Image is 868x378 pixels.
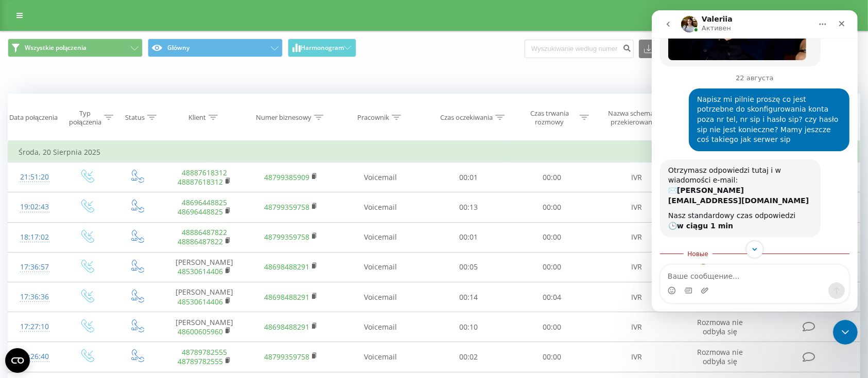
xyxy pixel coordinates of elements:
[301,44,344,51] span: Harmonogram
[427,252,511,282] td: 00:05
[510,312,594,342] td: 00:00
[510,342,594,372] td: 00:00
[161,312,248,342] td: [PERSON_NAME]
[264,352,309,362] a: 48799359758
[427,222,511,252] td: 00:01
[427,163,511,192] td: 00:01
[69,109,101,127] div: Typ połączenia
[594,252,680,282] td: IVR
[510,282,594,312] td: 00:04
[334,222,427,252] td: Voicemail
[522,109,577,127] div: Czas trwania rozmowy
[178,327,223,336] a: 48600605960
[427,192,511,222] td: 00:13
[148,39,283,57] button: Główny
[334,163,427,192] td: Voicemail
[264,232,309,242] a: 48799359758
[178,207,223,217] a: 48696448825
[357,113,389,122] div: Pracownik
[19,167,51,187] div: 21:51:20
[288,39,356,57] button: Harmonogram
[427,282,511,312] td: 00:14
[334,312,427,342] td: Voicemail
[510,192,594,222] td: 00:00
[594,222,680,252] td: IVR
[161,252,248,282] td: [PERSON_NAME]
[639,40,695,58] button: Eksport
[427,312,511,342] td: 00:10
[334,342,427,372] td: Voicemail
[833,320,858,345] iframe: Intercom live chat
[510,163,594,192] td: 00:00
[256,113,311,122] div: Numer biznesowy
[697,347,743,366] span: Rozmowa nie odbyła się
[334,282,427,312] td: Voicemail
[334,252,427,282] td: Voicemail
[178,237,223,246] a: 48886487822
[178,356,223,366] a: 48789782555
[182,168,227,177] a: 48887618312
[652,10,858,312] iframe: Intercom live chat
[182,347,227,357] a: 48789782555
[125,113,145,122] div: Status
[525,40,634,58] input: Wyszukiwanie według numeru
[594,192,680,222] td: IVR
[8,39,143,57] button: Wszystkie połączenia
[19,227,51,247] div: 18:17:02
[25,44,86,52] span: Wszystkie połączenia
[182,227,227,237] a: 48886487822
[264,322,309,332] a: 48698488291
[19,197,51,217] div: 19:02:43
[264,202,309,212] a: 48799359758
[188,113,206,122] div: Klient
[427,342,511,372] td: 00:02
[594,342,680,372] td: IVR
[19,257,51,277] div: 17:36:57
[697,317,743,336] span: Rozmowa nie odbyła się
[5,348,30,373] button: Open CMP widget
[264,172,309,182] a: 48799385909
[8,142,860,163] td: Środa, 20 Sierpnia 2025
[178,297,223,307] a: 48530614406
[182,197,227,207] a: 48696448825
[510,252,594,282] td: 00:00
[264,292,309,302] a: 48698488291
[607,109,662,127] div: Nazwa schematu przekierowania
[264,262,309,272] a: 48698488291
[19,347,51,367] div: 17:26:40
[334,192,427,222] td: Voicemail
[178,177,223,187] a: 48887618312
[594,282,680,312] td: IVR
[19,317,51,337] div: 17:27:10
[161,282,248,312] td: [PERSON_NAME]
[440,113,493,122] div: Czas oczekiwania
[9,113,58,122] div: Data połączenia
[178,266,223,276] a: 48530614406
[594,312,680,342] td: IVR
[510,222,594,252] td: 00:00
[594,163,680,192] td: IVR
